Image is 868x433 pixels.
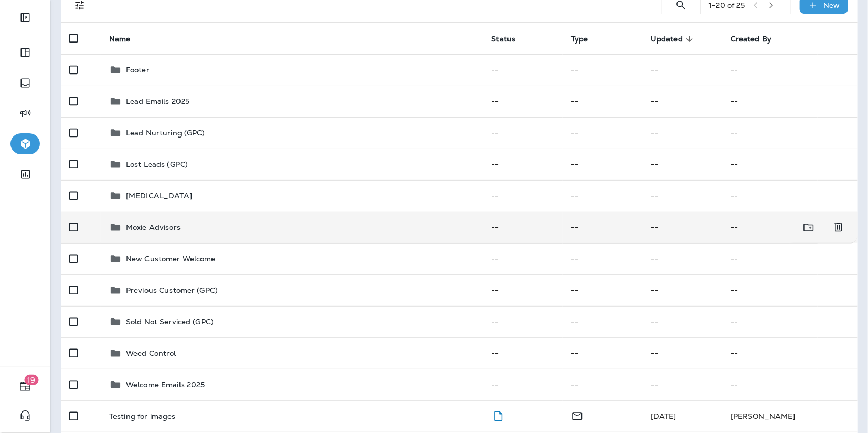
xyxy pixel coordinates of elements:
button: 19 [10,376,40,397]
td: -- [483,86,563,117]
td: -- [483,337,563,369]
td: -- [722,274,858,306]
span: Email [571,410,584,420]
td: -- [483,306,563,337]
p: Previous Customer (GPC) [126,286,218,294]
td: -- [483,149,563,180]
td: -- [563,274,642,306]
td: -- [642,86,722,117]
td: -- [722,180,858,212]
span: Type [571,35,588,44]
p: Sold Not Serviced (GPC) [126,318,214,326]
span: Status [492,34,530,44]
span: Created By [731,34,785,44]
td: -- [642,212,722,243]
button: Expand Sidebar [10,7,40,28]
td: -- [642,180,722,212]
td: -- [642,243,722,274]
td: -- [722,243,858,274]
p: Moxie Advisors [126,223,181,231]
td: [PERSON_NAME] [722,400,858,432]
td: -- [563,180,642,212]
td: -- [563,212,642,243]
td: -- [722,369,858,400]
td: -- [722,337,858,369]
p: Welcome Emails 2025 [126,381,205,389]
td: -- [483,369,563,400]
td: -- [722,86,858,117]
p: Weed Control [126,349,176,357]
td: -- [722,149,858,180]
td: -- [722,212,818,243]
td: -- [563,369,642,400]
td: -- [563,337,642,369]
p: Lead Emails 2025 [126,97,189,105]
span: Updated [651,35,683,44]
td: -- [563,86,642,117]
span: Name [109,35,131,44]
button: Move to folder [798,217,820,238]
td: -- [563,117,642,149]
p: New Customer Welcome [126,255,216,263]
td: -- [722,117,858,149]
span: Created By [731,35,771,44]
td: -- [722,54,858,86]
span: 19 [25,375,39,385]
p: Lost Leads (GPC) [126,160,188,168]
td: -- [563,243,642,274]
td: -- [483,117,563,149]
div: 1 - 20 of 25 [709,1,745,9]
td: -- [642,369,722,400]
td: -- [642,149,722,180]
td: -- [483,243,563,274]
td: -- [563,149,642,180]
span: Type [571,34,602,44]
span: Updated [651,34,696,44]
td: -- [642,306,722,337]
span: Name [109,34,144,44]
td: -- [483,54,563,86]
td: -- [642,274,722,306]
button: Delete [828,217,849,238]
td: -- [483,274,563,306]
p: [MEDICAL_DATA] [126,192,192,200]
td: -- [563,306,642,337]
td: -- [642,337,722,369]
td: -- [483,180,563,212]
p: New [824,1,840,9]
span: Draft [492,410,505,420]
td: -- [722,306,858,337]
td: -- [483,212,563,243]
span: Shannon Davis [651,411,676,421]
span: Status [492,35,516,44]
td: -- [563,54,642,86]
p: Lead Nurturing (GPC) [126,129,205,137]
p: Testing for images [109,412,176,420]
td: -- [642,117,722,149]
p: Footer [126,66,150,74]
td: -- [642,54,722,86]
